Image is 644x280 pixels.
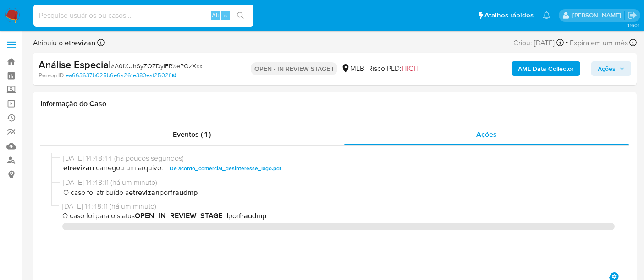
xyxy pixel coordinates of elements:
span: Atribuiu o [33,38,95,48]
span: Atalhos rápidos [484,11,534,20]
a: Notificações [543,11,550,19]
button: Ações [591,61,631,76]
span: Ações [598,61,616,76]
b: AML Data Collector [518,61,574,76]
b: Análise Especial [39,57,111,72]
span: HIGH [402,63,418,74]
span: # A0iXUhSyZQZDylERXePOzXxx [111,61,203,70]
input: Pesquise usuários ou casos... [33,10,253,22]
a: Sair [627,11,637,20]
a: ea663637b025b6e6a261e380eaf2502f [66,71,176,80]
span: - [566,37,568,49]
span: Eventos ( 1 ) [173,129,211,140]
button: search-icon [231,9,250,22]
span: Alt [212,11,219,20]
div: Criou: [DATE] [513,37,564,49]
span: s [224,11,227,20]
span: Risco PLD: [368,64,418,74]
span: Ações [476,129,497,140]
div: MLB [341,64,364,74]
p: erico.trevizan@mercadopago.com.br [572,11,624,20]
button: AML Data Collector [512,61,580,76]
b: Person ID [39,71,64,80]
b: etrevizan [63,38,95,48]
span: Expira em um mês [570,38,628,48]
p: OPEN - IN REVIEW STAGE I [251,62,337,75]
h1: Informação do Caso [40,99,629,108]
